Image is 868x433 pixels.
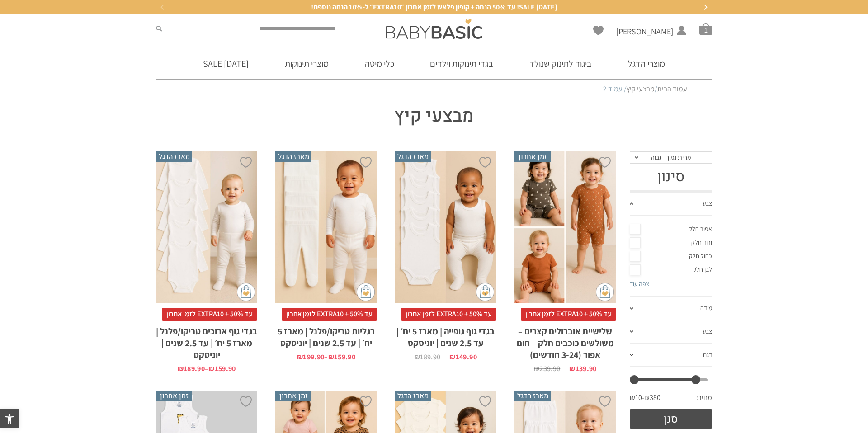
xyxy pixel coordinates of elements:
[415,352,420,362] span: ₪
[514,321,616,361] h2: שלישיית אוברולים קצרים – משולשים כוכבים חלק – חום אפור (3-24 חודשים)
[514,151,616,372] a: זמן אחרון שלישיית אוברולים קצרים - משולשים כוכבים חלק - חום אפור (3-24 חודשים) עד 50% + EXTRA10 ל...
[282,308,377,320] span: עד 50% + EXTRA10 לזמן אחרון
[569,364,596,373] bdi: 139.90
[275,391,311,401] span: זמן אחרון
[514,151,551,162] span: זמן אחרון
[630,320,712,344] a: צבע
[401,308,496,320] span: עד 50% + EXTRA10 לזמן אחרון
[569,364,575,373] span: ₪
[328,352,334,362] span: ₪
[386,19,482,39] img: Baby Basic בגדי תינוקות וילדים אונליין
[189,48,262,79] a: [DATE] SALE
[328,352,355,362] bdi: 159.90
[630,297,712,320] a: מידה
[644,393,660,403] span: ₪380
[630,409,712,429] button: סנן
[357,283,375,301] img: cat-mini-atc.png
[630,344,712,367] a: דגם
[156,151,257,372] a: מארז הדגל בגדי גוף ארוכים טריקו/פלנל | מארז 5 יח׳ | עד 2.5 שנים | יוניסקס עד 50% + EXTRA10 לזמן א...
[416,48,507,79] a: בגדי תינוקות וילדים
[651,153,691,161] span: מחיר: נמוך - גבוה
[237,283,255,301] img: cat-mini-atc.png
[593,26,604,38] span: Wishlist
[162,308,257,320] span: עד 50% + EXTRA10 לזמן אחרון
[627,84,655,94] a: מבצעי קיץ
[275,321,377,349] h2: רגליות טריקו/פלנל | מארז 5 יח׳ | עד 2.5 שנים | יוניסקס
[614,48,679,79] a: מוצרי הדגל
[297,352,324,362] bdi: 199.90
[178,364,184,373] span: ₪
[156,321,257,361] h2: בגדי גוף ארוכים טריקו/פלנל | מארז 5 יח׳ | עד 2.5 שנים | יוניסקס
[657,84,687,94] a: עמוד הבית
[699,23,712,35] a: סל קניות1
[616,38,673,49] span: החשבון שלי
[521,308,616,320] span: עד 50% + EXTRA10 לזמן אחרון
[297,352,303,362] span: ₪
[699,23,712,35] span: סל קניות
[534,364,539,373] span: ₪
[415,352,440,362] bdi: 189.90
[275,349,377,361] span: –
[351,48,408,79] a: כלי מיטה
[395,151,431,162] span: מארז הדגל
[156,361,257,372] span: –
[275,151,311,162] span: מארז הדגל
[630,280,649,288] a: צפה עוד
[534,364,560,373] bdi: 239.90
[181,84,687,94] nav: Breadcrumb
[395,391,431,401] span: מארז הדגל
[271,48,342,79] a: מוצרי תינוקות
[156,151,192,162] span: מארז הדגל
[516,48,605,79] a: ביגוד לתינוק שנולד
[275,151,377,361] a: מארז הדגל רגליות טריקו/פלנל | מארז 5 יח׳ | עד 2.5 שנים | יוניסקס עד 50% + EXTRA10 לזמן אחרוןרגליו...
[698,0,712,14] button: Next
[514,391,551,401] span: מארז הדגל
[449,352,455,362] span: ₪
[476,283,494,301] img: cat-mini-atc.png
[395,151,496,361] a: מארז הדגל בגדי גוף גופייה | מארז 5 יח׳ | עד 2.5 שנים | יוניסקס עד 50% + EXTRA10 לזמן אחרוןבגדי גו...
[178,364,205,373] bdi: 189.90
[208,364,214,373] span: ₪
[630,263,712,277] a: לבן חלק
[596,283,614,301] img: cat-mini-atc.png
[305,104,563,129] h1: מבצעי קיץ
[165,2,703,12] a: [DATE] SALE! עד 50% הנחה + קופון פלאש לזמן אחרון ״EXTRA10״ ל-10% הנחה נוספת!
[630,391,712,409] div: מחיר: —
[630,236,712,249] a: ורוד חלק
[630,168,712,185] h3: סינון
[395,321,496,349] h2: בגדי גוף גופייה | מארז 5 יח׳ | עד 2.5 שנים | יוניסקס
[593,26,604,35] a: Wishlist
[156,391,192,401] span: זמן אחרון
[630,222,712,236] a: אפור חלק
[449,352,476,362] bdi: 149.90
[208,364,236,373] bdi: 159.90
[630,249,712,263] a: כחול חלק
[630,393,644,403] span: ₪10
[630,193,712,216] a: צבע
[311,2,557,12] span: [DATE] SALE! עד 50% הנחה + קופון פלאש לזמן אחרון ״EXTRA10״ ל-10% הנחה נוספת!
